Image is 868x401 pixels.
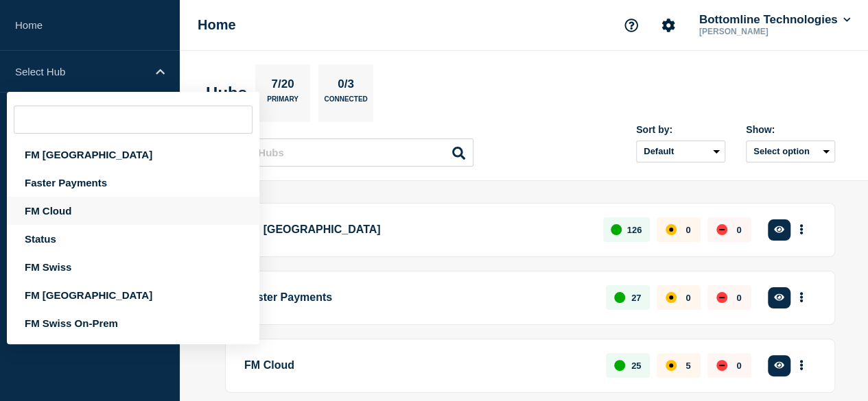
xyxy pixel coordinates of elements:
[614,360,625,371] div: up
[611,224,622,235] div: up
[746,141,835,162] button: Select option
[244,353,590,378] p: FM Cloud
[793,217,810,243] button: More actions
[244,217,587,243] p: FM [GEOGRAPHIC_DATA]
[685,361,690,371] p: 5
[685,225,690,235] p: 0
[736,293,741,303] p: 0
[654,11,683,40] button: Account settings
[267,95,298,110] p: Primary
[793,353,810,378] button: More actions
[324,95,367,110] p: Connected
[716,360,727,371] div: down
[627,225,642,235] p: 126
[793,285,810,311] button: More actions
[696,13,853,27] button: Bottomline Technologies
[206,84,247,103] h2: Hubs
[7,197,259,225] div: FM Cloud
[666,292,677,303] div: affected
[631,293,641,303] p: 27
[7,225,259,253] div: Status
[333,77,360,95] p: 0/3
[617,11,646,40] button: Support
[7,309,259,337] div: FM Swiss On-Prem
[631,361,641,371] p: 25
[15,66,147,77] p: Select Hub
[716,224,727,235] div: down
[7,281,259,309] div: FM [GEOGRAPHIC_DATA]
[7,253,259,281] div: FM Swiss
[736,361,741,371] p: 0
[636,141,725,162] select: Sort by
[716,292,727,303] div: down
[7,169,259,197] div: Faster Payments
[636,124,725,135] div: Sort by:
[614,292,625,303] div: up
[213,138,473,167] input: Search Hubs
[696,27,839,36] p: [PERSON_NAME]
[244,285,590,311] p: Faster Payments
[198,17,236,33] h1: Home
[736,225,741,235] p: 0
[746,124,835,135] div: Show:
[666,224,677,235] div: affected
[7,141,259,169] div: FM [GEOGRAPHIC_DATA]
[685,293,690,303] p: 0
[266,77,299,95] p: 7/20
[666,360,677,371] div: affected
